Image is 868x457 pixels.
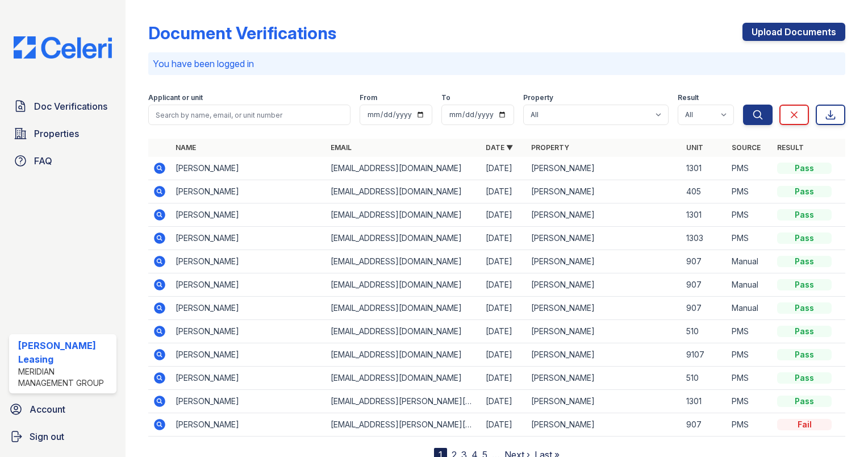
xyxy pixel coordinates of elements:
[148,93,203,102] label: Applicant or unit
[527,273,682,297] td: [PERSON_NAME]
[9,95,116,118] a: Doc Verifications
[682,343,727,367] td: 9107
[527,157,682,180] td: [PERSON_NAME]
[148,105,350,125] input: Search by name, email, or unit number
[777,419,832,430] div: Fail
[481,320,527,343] td: [DATE]
[481,250,527,273] td: [DATE]
[682,273,727,297] td: 907
[171,320,326,343] td: [PERSON_NAME]
[742,23,845,41] a: Upload Documents
[777,186,832,197] div: Pass
[9,149,116,172] a: FAQ
[171,203,326,227] td: [PERSON_NAME]
[682,390,727,413] td: 1301
[9,122,116,145] a: Properties
[326,157,481,180] td: [EMAIL_ADDRESS][DOMAIN_NAME]
[527,390,682,413] td: [PERSON_NAME]
[326,413,481,437] td: [EMAIL_ADDRESS][PERSON_NAME][DOMAIN_NAME]
[481,367,527,390] td: [DATE]
[777,372,832,384] div: Pass
[777,326,832,337] div: Pass
[326,343,481,367] td: [EMAIL_ADDRESS][DOMAIN_NAME]
[326,320,481,343] td: [EMAIL_ADDRESS][DOMAIN_NAME]
[171,367,326,390] td: [PERSON_NAME]
[727,320,773,343] td: PMS
[5,425,121,448] a: Sign out
[531,143,569,152] a: Property
[727,203,773,227] td: PMS
[527,227,682,250] td: [PERSON_NAME]
[777,232,832,244] div: Pass
[727,250,773,273] td: Manual
[171,390,326,413] td: [PERSON_NAME]
[30,402,65,416] span: Account
[481,343,527,367] td: [DATE]
[481,227,527,250] td: [DATE]
[326,390,481,413] td: [EMAIL_ADDRESS][PERSON_NAME][DOMAIN_NAME]
[171,297,326,320] td: [PERSON_NAME]
[34,99,107,113] span: Doc Verifications
[727,297,773,320] td: Manual
[171,250,326,273] td: [PERSON_NAME]
[331,143,352,152] a: Email
[727,413,773,437] td: PMS
[30,430,64,443] span: Sign out
[527,320,682,343] td: [PERSON_NAME]
[18,366,112,389] div: Meridian Management Group
[5,36,121,59] img: CE_Logo_Blue-a8612792a0a2168367f1c8372b55b34899dd931a85d93a1a3d3e32e68fde9ad4.png
[34,154,52,168] span: FAQ
[481,180,527,203] td: [DATE]
[148,23,336,43] div: Document Verifications
[686,143,703,152] a: Unit
[727,367,773,390] td: PMS
[527,250,682,273] td: [PERSON_NAME]
[777,143,804,152] a: Result
[481,157,527,180] td: [DATE]
[777,302,832,314] div: Pass
[727,157,773,180] td: PMS
[171,413,326,437] td: [PERSON_NAME]
[481,390,527,413] td: [DATE]
[682,157,727,180] td: 1301
[360,93,377,102] label: From
[527,367,682,390] td: [PERSON_NAME]
[682,297,727,320] td: 907
[481,413,527,437] td: [DATE]
[481,203,527,227] td: [DATE]
[682,367,727,390] td: 510
[326,180,481,203] td: [EMAIL_ADDRESS][DOMAIN_NAME]
[727,180,773,203] td: PMS
[727,390,773,413] td: PMS
[777,163,832,174] div: Pass
[682,320,727,343] td: 510
[326,273,481,297] td: [EMAIL_ADDRESS][DOMAIN_NAME]
[682,227,727,250] td: 1303
[777,256,832,267] div: Pass
[153,57,841,70] p: You have been logged in
[486,143,513,152] a: Date ▼
[326,367,481,390] td: [EMAIL_ADDRESS][DOMAIN_NAME]
[682,180,727,203] td: 405
[777,279,832,290] div: Pass
[326,250,481,273] td: [EMAIL_ADDRESS][DOMAIN_NAME]
[171,273,326,297] td: [PERSON_NAME]
[727,227,773,250] td: PMS
[326,297,481,320] td: [EMAIL_ADDRESS][DOMAIN_NAME]
[777,209,832,221] div: Pass
[481,273,527,297] td: [DATE]
[777,396,832,407] div: Pass
[5,398,121,421] a: Account
[171,343,326,367] td: [PERSON_NAME]
[682,413,727,437] td: 907
[18,339,112,366] div: [PERSON_NAME] Leasing
[441,93,450,102] label: To
[523,93,553,102] label: Property
[171,227,326,250] td: [PERSON_NAME]
[727,273,773,297] td: Manual
[527,343,682,367] td: [PERSON_NAME]
[527,297,682,320] td: [PERSON_NAME]
[527,413,682,437] td: [PERSON_NAME]
[527,203,682,227] td: [PERSON_NAME]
